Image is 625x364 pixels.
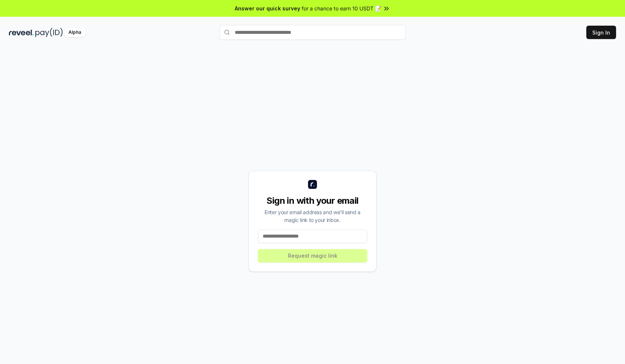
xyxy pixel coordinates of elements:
[35,28,63,37] img: pay_id
[9,28,34,37] img: reveel_dark
[258,208,367,224] div: Enter your email address and we’ll send a magic link to your inbox.
[586,26,616,39] button: Sign In
[302,4,381,12] span: for a chance to earn 10 USDT 📝
[64,28,85,37] div: Alpha
[235,4,300,12] span: Answer our quick survey
[258,195,367,207] div: Sign in with your email
[308,180,317,189] img: logo_small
